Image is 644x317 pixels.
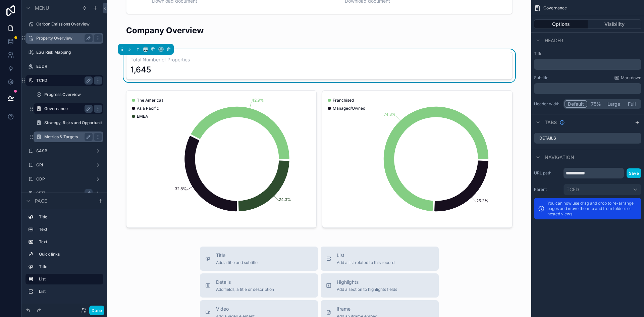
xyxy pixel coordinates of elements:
[337,287,397,292] span: Add a section to highlights fields
[216,260,258,265] span: Add a title and subtitle
[534,51,641,56] label: Title
[563,184,641,195] button: TCFD
[545,154,574,161] span: Navigation
[216,279,274,285] span: Details
[567,186,579,193] span: TCFD
[39,214,98,220] label: Title
[36,36,90,41] label: Property Overview
[44,120,102,125] label: Strategy, Risks and Opportunities
[89,306,104,315] button: Done
[36,176,90,182] label: CDP
[36,162,90,168] label: GRI
[337,279,397,285] span: Highlights
[534,75,548,81] label: Subtitle
[337,260,394,265] span: Add a list related to this record
[130,56,508,63] h3: Total Number of Properties
[200,273,318,298] button: DetailsAdd fields, a title or description
[623,100,640,108] button: Full
[200,247,318,271] button: TitleAdd a title and subtitle
[604,100,623,108] button: Large
[534,101,561,107] label: Header width
[36,64,99,69] label: EUDR
[534,83,641,94] div: scrollable content
[534,170,561,176] label: URL path
[539,136,556,141] label: Details
[216,252,258,259] span: Title
[44,134,90,140] label: Metrics & Targets
[130,64,151,75] div: 1,645
[39,239,98,245] label: Text
[587,100,604,108] button: 75%
[321,247,439,271] button: ListAdd a list related to this record
[216,306,255,312] span: Video
[36,78,90,83] label: TCFD
[44,106,90,111] label: Governance
[543,5,567,11] span: Governance
[588,19,642,29] button: Visibility
[39,289,98,294] label: List
[614,75,641,81] a: Markdown
[36,191,90,196] label: SBTi
[534,59,641,70] div: scrollable content
[534,187,561,192] label: Parent
[36,21,99,27] label: Carbon Emissions Overview
[547,201,637,217] p: You can now use drag and drop to re-arrange pages and move them to and from folders or nested views
[565,100,587,108] button: Default
[627,168,641,178] button: Save
[321,273,439,298] button: HighlightsAdd a section to highlights fields
[35,198,47,204] span: Page
[36,50,99,55] label: ESG Risk Mapping
[337,252,394,259] span: List
[39,264,98,269] label: Title
[545,119,557,126] span: Tabs
[39,227,98,232] label: Text
[39,276,98,282] label: List
[621,75,641,81] span: Markdown
[337,306,377,312] span: iframe
[216,287,274,292] span: Add fields, a title or description
[36,148,90,154] label: SASB
[21,209,107,304] div: scrollable content
[44,92,99,97] label: Progress Overview
[35,5,49,11] span: Menu
[545,37,563,44] span: Header
[39,252,98,257] label: Quick links
[534,19,588,29] button: Options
